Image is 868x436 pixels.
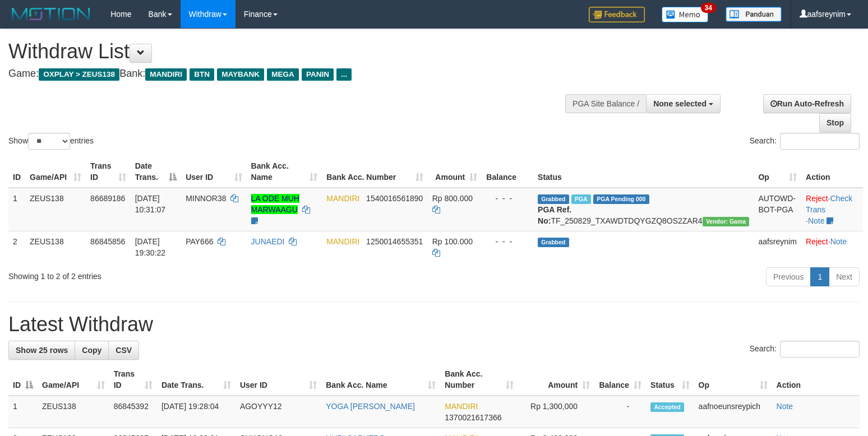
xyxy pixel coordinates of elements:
[646,364,694,396] th: Status: activate to sort column ascending
[518,364,594,396] th: Amount: activate to sort column ascending
[445,413,501,422] span: Copy 1370021617366 to clipboard
[801,156,863,188] th: Action
[754,156,801,188] th: Op: activate to sort column ascending
[801,188,863,231] td: · ·
[82,346,101,355] span: Copy
[251,194,299,214] a: LA ODE MUH MARWAAGU
[646,94,721,113] button: None selected
[116,346,132,355] span: CSV
[8,341,75,360] a: Show 25 rows
[108,341,139,360] a: CSV
[486,193,529,204] div: - - -
[109,364,157,396] th: Trans ID: activate to sort column ascending
[518,396,594,428] td: Rp 1,300,000
[8,313,860,336] h1: Latest Withdraw
[780,341,860,358] input: Search:
[445,402,478,411] span: MANDIRI
[8,188,25,231] td: 1
[806,194,828,203] a: Reject
[186,237,213,246] span: PAY666
[322,156,427,188] th: Bank Acc. Number: activate to sort column ascending
[8,396,38,428] td: 1
[109,396,157,428] td: 86845392
[819,113,851,132] a: Stop
[8,133,94,150] label: Show entries
[780,133,860,150] input: Search:
[428,156,482,188] th: Amount: activate to sort column ascending
[181,156,246,188] th: User ID: activate to sort column ascending
[750,133,860,150] label: Search:
[571,194,591,204] span: Marked by aafkaynarin
[808,216,825,225] a: Note
[90,194,125,203] span: 86689186
[25,231,86,263] td: ZEUS138
[135,237,166,257] span: [DATE] 19:30:22
[432,194,473,203] span: Rp 800.000
[486,236,529,247] div: - - -
[440,364,518,396] th: Bank Acc. Number: activate to sort column ascending
[482,156,533,188] th: Balance
[25,156,86,188] th: Game/API: activate to sort column ascending
[366,194,423,203] span: Copy 1540016561890 to clipboard
[726,7,782,22] img: panduan.png
[830,237,847,246] a: Note
[801,231,863,263] td: ·
[538,194,569,204] span: Grabbed
[593,194,649,204] span: PGA Pending
[754,231,801,263] td: aafsreynim
[131,156,182,188] th: Date Trans.: activate to sort column descending
[86,156,131,188] th: Trans ID: activate to sort column ascending
[8,68,567,80] h4: Game: Bank:
[38,396,109,428] td: ZEUS138
[703,217,750,226] span: Vendor URL: https://trx31.1velocity.biz
[236,364,321,396] th: User ID: activate to sort column ascending
[8,156,25,188] th: ID
[186,194,226,203] span: MINNOR38
[810,267,829,286] a: 1
[145,68,187,81] span: MANDIRI
[594,396,646,428] td: -
[90,237,125,246] span: 86845856
[694,364,772,396] th: Op: activate to sort column ascending
[8,266,353,282] div: Showing 1 to 2 of 2 entries
[766,267,811,286] a: Previous
[432,237,473,246] span: Rp 100.000
[8,40,567,63] h1: Withdraw List
[594,364,646,396] th: Balance: activate to sort column ascending
[777,402,793,411] a: Note
[326,194,359,203] span: MANDIRI
[217,68,264,81] span: MAYBANK
[538,238,569,247] span: Grabbed
[326,237,359,246] span: MANDIRI
[236,396,321,428] td: AGOYYY12
[701,3,716,13] span: 34
[39,68,119,81] span: OXPLAY > ZEUS138
[754,188,801,231] td: AUTOWD-BOT-PGA
[694,396,772,428] td: aafnoeunsreypich
[533,188,754,231] td: TF_250829_TXAWDTDQYGZQ8OS2ZAR4
[16,346,68,355] span: Show 25 rows
[8,364,38,396] th: ID: activate to sort column descending
[662,7,709,22] img: Button%20Memo.svg
[135,194,166,214] span: [DATE] 10:31:07
[565,94,646,113] div: PGA Site Balance /
[8,6,94,22] img: MOTION_logo.png
[829,267,860,286] a: Next
[190,68,214,81] span: BTN
[321,364,440,396] th: Bank Acc. Name: activate to sort column ascending
[763,94,851,113] a: Run Auto-Refresh
[25,188,86,231] td: ZEUS138
[336,68,352,81] span: ...
[366,237,423,246] span: Copy 1250014655351 to clipboard
[650,402,684,412] span: Accepted
[653,99,707,108] span: None selected
[750,341,860,358] label: Search:
[247,156,322,188] th: Bank Acc. Name: activate to sort column ascending
[75,341,109,360] a: Copy
[538,205,571,225] b: PGA Ref. No:
[157,364,236,396] th: Date Trans.: activate to sort column ascending
[326,402,415,411] a: YOGA [PERSON_NAME]
[251,237,285,246] a: JUNAEDI
[157,396,236,428] td: [DATE] 19:28:04
[267,68,299,81] span: MEGA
